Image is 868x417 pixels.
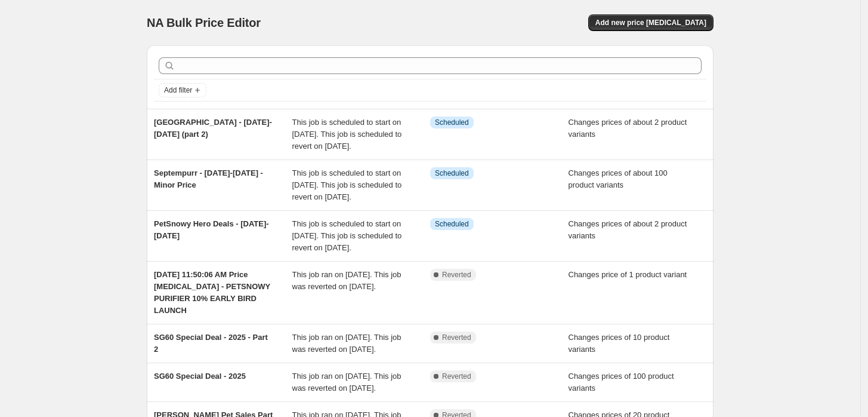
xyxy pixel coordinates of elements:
[154,118,272,139] span: [GEOGRAPHIC_DATA] - [DATE]-[DATE] (part 2)
[154,372,246,381] span: SG60 Special Deal - 2025
[292,270,401,291] span: This job ran on [DATE]. This job was reverted on [DATE].
[154,168,263,189] span: Septempurr - [DATE]-[DATE] - Minor Price
[442,333,471,342] span: Reverted
[154,333,268,354] span: SG60 Special Deal - 2025 - Part 2
[569,372,674,393] span: Changes prices of 100 product variants
[435,219,469,229] span: Scheduled
[147,16,261,29] span: NA Bulk Price Editor
[442,372,471,381] span: Reverted
[595,18,706,27] span: Add new price [MEDICAL_DATA]
[442,270,471,280] span: Reverted
[569,219,687,240] span: Changes prices of about 2 product variants
[569,333,670,354] span: Changes prices of 10 product variants
[435,168,469,178] span: Scheduled
[159,83,206,97] button: Add filter
[154,270,270,315] span: [DATE] 11:50:06 AM Price [MEDICAL_DATA] - PETSNOWY PURIFIER 10% EARLY BIRD LAUNCH
[164,85,192,95] span: Add filter
[569,270,687,279] span: Changes price of 1 product variant
[292,118,402,151] span: This job is scheduled to start on [DATE]. This job is scheduled to revert on [DATE].
[292,168,402,201] span: This job is scheduled to start on [DATE]. This job is scheduled to revert on [DATE].
[588,14,713,31] button: Add new price [MEDICAL_DATA]
[292,333,401,354] span: This job ran on [DATE]. This job was reverted on [DATE].
[569,118,687,139] span: Changes prices of about 2 product variants
[435,118,469,127] span: Scheduled
[154,219,269,240] span: PetSnowy Hero Deals - [DATE]-[DATE]
[569,168,668,189] span: Changes prices of about 100 product variants
[292,219,402,252] span: This job is scheduled to start on [DATE]. This job is scheduled to revert on [DATE].
[292,372,401,393] span: This job ran on [DATE]. This job was reverted on [DATE].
